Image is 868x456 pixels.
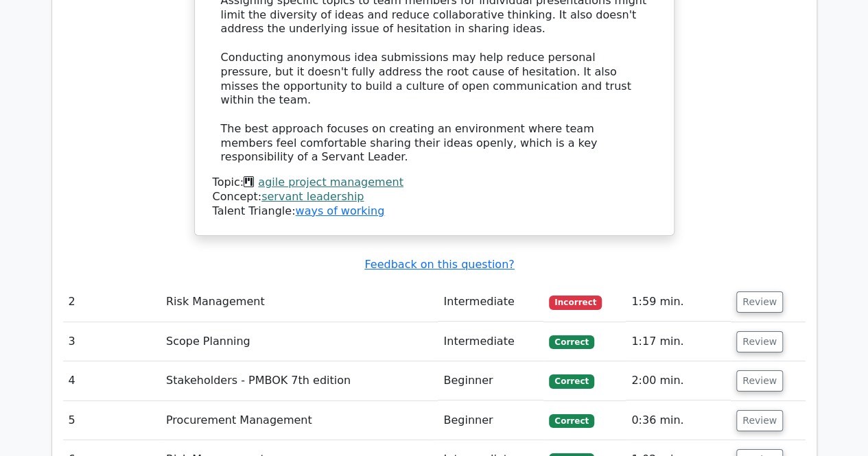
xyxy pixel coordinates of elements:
td: 1:17 min. [626,322,731,361]
span: Correct [549,374,594,388]
a: ways of working [295,204,384,217]
td: Scope Planning [161,322,438,361]
button: Review [736,410,783,431]
td: Beginner [438,361,543,400]
a: servant leadership [261,190,364,203]
td: Procurement Management [161,401,438,440]
td: Stakeholders - PMBOK 7th edition [161,361,438,400]
div: Talent Triangle: [213,176,656,218]
td: Beginner [438,401,543,440]
span: Correct [549,414,594,428]
button: Review [736,291,783,313]
div: Topic: [213,176,656,190]
a: Feedback on this question? [364,258,514,271]
span: Incorrect [549,296,602,309]
a: agile project management [258,176,403,189]
button: Review [736,331,783,352]
button: Review [736,370,783,392]
div: Concept: [213,190,656,204]
td: 2 [63,283,161,322]
td: Intermediate [438,322,543,361]
td: 4 [63,361,161,400]
td: 3 [63,322,161,361]
td: 0:36 min. [626,401,731,440]
td: Intermediate [438,283,543,322]
td: 5 [63,401,161,440]
td: 1:59 min. [626,283,731,322]
span: Correct [549,335,594,349]
td: 2:00 min. [626,361,731,400]
td: Risk Management [161,283,438,322]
